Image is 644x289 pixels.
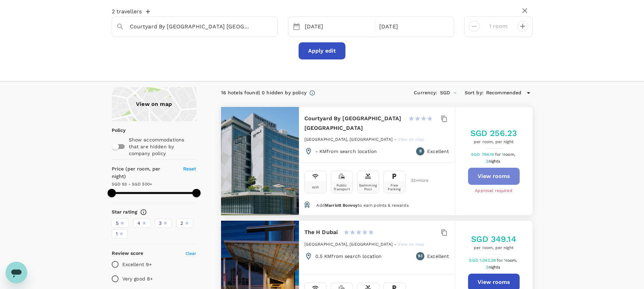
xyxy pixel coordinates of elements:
[471,234,516,245] h5: SGD 349.14
[376,20,448,33] div: [DATE]
[470,139,517,146] span: per room, per night
[495,152,502,157] span: for
[130,21,254,32] input: Search cities, hotels, work locations
[489,159,501,164] span: nights
[304,137,393,142] span: [GEOGRAPHIC_DATA], [GEOGRAPHIC_DATA]
[394,137,398,142] span: -
[122,261,152,268] p: Excellent 9+
[465,89,483,97] h6: Sort by :
[304,114,403,133] h6: Courtyard By [GEOGRAPHIC_DATA] [GEOGRAPHIC_DATA]
[122,275,153,282] p: Very good 8+
[419,148,422,155] span: 9
[325,203,358,208] span: Marriott Bonvoy
[471,245,516,251] span: per room, per night
[183,166,196,171] span: Reset
[486,265,501,270] span: 3
[485,21,512,32] input: Add rooms
[504,152,515,157] span: room,
[312,185,319,189] div: Wifi
[427,253,449,260] p: Excellent
[140,209,147,216] svg: Star ratings are awarded to properties to represent the quality of services, facilities, and amen...
[315,148,377,155] p: - KM from search location
[427,148,449,155] p: Excellent
[112,250,143,257] h6: Review score
[112,165,175,180] h6: Price (per room, per night)
[486,159,501,164] span: 3
[299,42,345,59] button: Apply edit
[315,253,382,260] p: 0.5 KM from search location
[394,242,398,247] span: -
[471,152,495,157] span: SGD 764.19
[411,178,421,183] span: 32 + more
[414,89,437,97] h6: Currency :
[112,182,152,187] span: SGD 93 - SGD 500+
[470,128,517,139] h5: SGD 256.23
[468,168,520,185] button: View rooms
[332,183,351,191] div: Public Transport
[418,253,423,260] span: 9.1
[502,152,516,157] span: 1
[489,265,501,270] span: nights
[116,230,118,237] span: 1
[385,183,404,191] div: Free Parking
[186,251,196,256] span: Clear
[398,242,424,247] span: View on map
[517,21,528,32] button: decrease
[316,203,408,208] span: Add to earn points & rewards
[302,20,374,33] div: [DATE]
[469,258,497,263] span: SGD 1,043.28
[497,258,504,263] span: for
[398,137,424,142] span: View on map
[137,220,140,227] span: 4
[273,26,274,27] button: Open
[304,242,393,247] span: [GEOGRAPHIC_DATA], [GEOGRAPHIC_DATA]
[180,220,183,227] span: 2
[5,262,27,284] iframe: Button to launch messaging window
[112,208,138,216] h6: Star rating
[504,258,518,263] span: 1
[359,183,378,191] div: Swimming Pool
[112,87,196,121] a: View on map
[398,241,424,247] a: View on map
[116,220,119,227] span: 5
[398,136,424,142] a: View on map
[450,88,460,98] button: Open
[221,89,306,97] div: 16 hotels found | 0 hidden by policy
[475,188,512,194] span: Approval required
[159,220,162,227] span: 3
[112,127,116,134] p: Policy
[304,228,338,237] h6: The H Dubai
[506,258,517,263] span: room,
[112,8,150,15] button: 2 travellers
[486,89,522,97] span: Recommended
[129,136,196,157] p: Show accommodations that are hidden by company policy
